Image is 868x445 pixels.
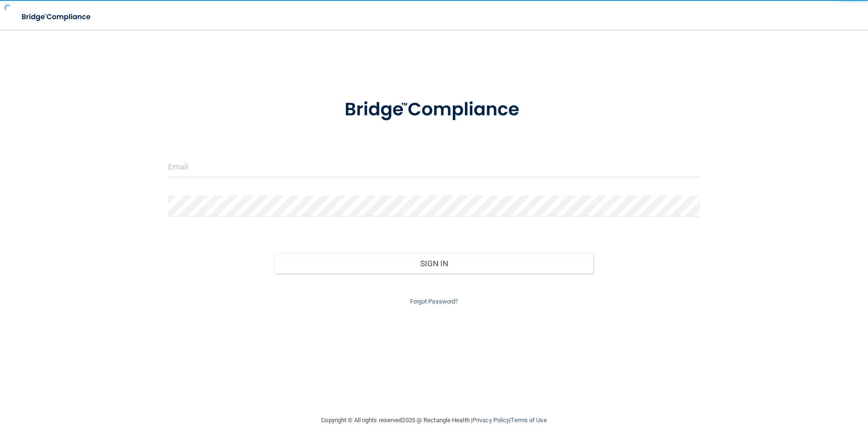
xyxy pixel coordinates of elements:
img: bridge_compliance_login_screen.278c3ca4.svg [325,86,542,134]
a: Terms of Use [511,417,546,424]
a: Privacy Policy [472,417,509,424]
img: bridge_compliance_login_screen.278c3ca4.svg [14,7,100,27]
input: Email [168,156,700,177]
a: Forgot Password? [410,298,458,305]
button: Sign In [275,253,593,274]
div: Copyright © All rights reserved 2025 @ Rectangle Health | | [264,405,604,435]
